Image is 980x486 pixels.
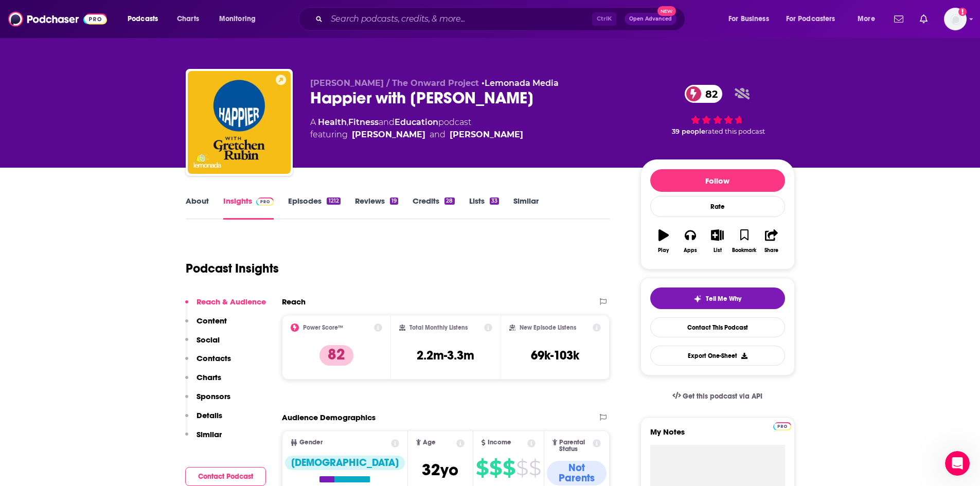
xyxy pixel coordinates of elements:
[299,439,323,446] span: Gender
[417,348,474,363] h3: 2.2m-3.3m
[327,197,340,205] div: 1212
[186,196,209,220] a: About
[185,391,230,410] button: Sponsors
[714,247,722,254] div: List
[721,11,782,27] button: open menu
[758,223,785,260] button: Share
[695,85,723,103] span: 82
[422,460,458,480] span: 32 yo
[764,247,778,254] div: Share
[664,384,771,409] a: Get this podcast via API
[704,223,730,260] button: List
[256,197,274,206] img: Podchaser Pro
[944,8,967,30] button: Show profile menu
[485,78,559,88] a: Lemonada Media
[318,117,347,127] a: Health
[423,439,436,446] span: Age
[640,78,795,142] div: 82 39 peoplerated this podcast
[650,287,785,309] button: tell me why sparkleTell Me Why
[476,460,488,476] span: $
[693,295,702,303] img: tell me why sparkle
[170,11,205,27] a: Charts
[197,297,266,307] p: Reach & Audience
[516,460,528,476] span: $
[683,392,762,401] span: Get this podcast via API
[858,12,875,26] span: More
[958,8,967,16] svg: Add a profile image
[310,78,479,88] span: [PERSON_NAME] / The Onward Project
[559,439,591,453] span: Parental Status
[219,12,256,26] span: Monitoring
[327,11,592,27] input: Search podcasts, credits, & more...
[592,12,616,26] span: Ctrl K
[310,129,523,141] span: featuring
[650,346,785,366] button: Export One-Sheet
[185,297,266,316] button: Reach & Audience
[347,117,348,127] span: ,
[650,196,785,217] div: Rate
[944,8,967,30] img: User Profile
[705,128,765,135] span: rated this podcast
[288,196,340,220] a: Episodes1212
[223,196,274,220] a: InsightsPodchaser Pro
[629,16,672,22] span: Open Advanced
[390,197,398,205] div: 19
[285,456,405,470] div: [DEMOGRAPHIC_DATA]
[850,11,888,27] button: open menu
[348,117,379,127] a: Fitness
[212,11,269,27] button: open menu
[188,71,291,174] img: Happier with Gretchen Rubin
[650,317,785,337] a: Contact This Podcast
[658,247,669,254] div: Play
[395,117,438,127] a: Education
[731,223,758,260] button: Bookmark
[444,197,454,205] div: 28
[430,129,446,141] span: and
[732,247,756,254] div: Bookmark
[489,460,502,476] span: $
[490,197,499,205] div: 33
[672,128,705,135] span: 39 people
[308,7,695,31] div: Search podcasts, credits, & more...
[890,10,907,28] a: Show notifications dropdown
[786,12,835,26] span: For Podcasters
[685,85,723,103] a: 82
[197,372,221,382] p: Charts
[120,11,171,27] button: open menu
[531,348,579,363] h3: 69k-103k
[625,13,676,25] button: Open AdvancedNew
[185,372,221,391] button: Charts
[197,353,231,363] p: Contacts
[185,316,227,335] button: Content
[773,422,791,430] img: Podchaser Pro
[469,196,499,220] a: Lists33
[185,410,222,429] button: Details
[503,460,515,476] span: $
[186,261,279,276] h1: Podcast Insights
[197,335,220,345] p: Social
[779,11,850,27] button: open menu
[773,421,791,430] a: Pro website
[303,324,343,331] h2: Power Score™
[197,316,227,326] p: Content
[185,429,222,448] button: Similar
[945,451,970,476] iframe: Intercom live chat
[282,297,306,307] h2: Reach
[197,429,222,439] p: Similar
[482,78,559,88] span: •
[413,196,454,220] a: Credits28
[684,247,697,254] div: Apps
[185,467,266,486] button: Contact Podcast
[319,345,353,366] p: 82
[282,412,376,422] h2: Audience Demographics
[513,196,539,220] a: Similar
[409,324,468,331] h2: Total Monthly Listens
[529,460,541,476] span: $
[650,427,785,445] label: My Notes
[677,223,704,260] button: Apps
[650,169,785,192] button: Follow
[520,324,576,331] h2: New Episode Listens
[8,9,107,29] img: Podchaser - Follow, Share and Rate Podcasts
